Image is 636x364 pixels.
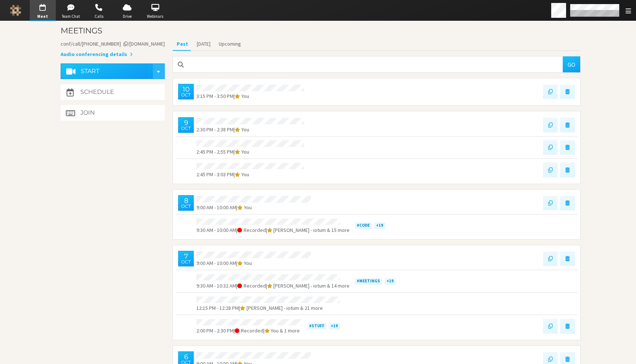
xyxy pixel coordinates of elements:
[178,117,194,133] div: Thursday, October 9, 2025 2:30 PM
[543,319,558,334] button: Copy previous settings into new meeting
[10,5,21,16] img: Iotum
[543,196,558,211] button: Copy previous settings into new meeting
[184,253,188,260] div: 7
[184,197,188,204] div: 8
[543,85,558,99] button: Copy previous settings into new meeting
[196,148,234,155] span: 2:45 PM - 2:55 PM
[176,315,578,337] div: 2:00 PM - 2:30 PM|Recorded|You & 1 more#stuff+19
[196,171,304,178] div: |
[176,136,578,159] div: 2:45 PM - 2:55 PM|You
[176,158,578,181] div: 2:45 PM - 3:03 PM|You
[196,327,302,335] div: |
[176,292,578,315] div: 12:15 PM - 12:28 PM|[PERSON_NAME] - iotum & 21 more
[374,222,385,229] div: +19
[236,227,266,233] span: | Recorded
[181,260,191,264] div: Oct
[196,126,304,134] div: |
[178,251,194,266] div: Tuesday, October 7, 2025 9:00 AM
[181,126,191,131] div: Oct
[196,327,234,334] span: 2:00 PM - 2:30 PM
[142,13,168,20] span: Webinars
[307,323,326,329] div: #stuff
[196,282,350,290] div: |
[66,63,148,79] button: Start
[241,126,249,133] span: You
[560,252,575,266] button: Delete meeting
[86,13,112,20] span: Calls
[543,163,558,177] button: Copy previous settings into new meeting
[543,140,558,155] button: Copy previous settings into new meeting
[61,40,165,58] section: Account details
[326,227,350,233] span: & 15 more
[61,40,165,48] button: Copy my meeting room linkCopy my meeting room link
[61,40,165,47] span: Copy my meeting room link
[178,195,194,211] div: Wednesday, October 8, 2025 9:00 AM
[385,278,395,285] div: +19
[81,68,99,74] h4: Start
[176,270,578,292] div: 9:30 AM - 10:32 AM|Recorded|[PERSON_NAME] - iotum & 14 more#meetings+19
[355,278,382,285] div: #meetings
[80,110,95,116] h4: Join
[196,226,350,234] div: |
[271,327,279,334] span: You
[326,282,350,289] span: & 14 more
[196,304,340,312] div: |
[58,13,84,20] span: Team Chat
[234,327,263,334] span: | Recorded
[244,204,252,211] span: You
[61,84,165,100] button: Schedule
[543,118,558,132] button: Copy previous settings into new meeting
[196,148,304,156] div: |
[279,327,300,334] span: & 1 more
[61,105,165,121] button: Join
[181,204,191,209] div: Oct
[244,260,252,266] span: You
[178,84,194,99] div: Friday, October 10, 2025 3:15 PM
[196,204,236,211] span: 9:00 AM - 10:00 AM
[560,85,575,99] button: Delete meeting
[196,282,236,289] span: 9:30 AM - 10:32 AM
[196,227,236,233] span: 9:30 AM - 10:00 AM
[355,222,372,229] div: #code
[236,282,266,289] span: | Recorded
[176,81,578,103] div: 10Oct3:15 PM - 3:50 PM|You
[543,252,558,266] button: Copy previous settings into new meeting
[299,305,323,311] span: & 21 more
[560,196,575,211] button: Delete meeting
[181,93,191,97] div: Oct
[61,26,581,35] h3: Meetings
[196,126,234,133] span: 2:30 PM - 2:38 PM
[176,214,578,237] div: 9:30 AM - 10:00 AM|Recorded|[PERSON_NAME] - iotum & 15 more#code+19
[192,37,214,50] button: [DATE]
[196,92,304,100] div: |
[184,119,188,126] div: 9
[61,50,133,58] button: Audio conferencing details
[273,282,326,289] span: [PERSON_NAME] - iotum
[196,204,311,211] div: |
[560,319,575,334] button: Delete meeting
[215,37,245,50] button: Upcoming
[114,13,140,20] span: Drive
[329,323,340,329] div: +19
[176,248,578,270] div: 7Oct9:00 AM - 10:00 AM|You
[196,93,234,99] span: 3:15 PM - 3:50 PM
[176,192,578,214] div: 8Oct9:00 AM - 10:00 AM|You
[173,37,192,50] button: Past
[184,354,188,360] div: 6
[196,305,239,311] span: 12:15 PM - 12:28 PM
[176,114,578,136] div: 9Oct2:30 PM - 2:38 PM|You
[241,171,249,178] span: You
[560,140,575,155] button: Delete meeting
[30,13,56,20] span: Meet
[196,260,236,266] span: 9:00 AM - 10:00 AM
[183,86,190,93] div: 10
[560,163,575,177] button: Delete meeting
[247,305,299,311] span: [PERSON_NAME] - iotum
[563,56,580,72] button: Go
[80,89,114,95] h4: Schedule
[273,227,326,233] span: [PERSON_NAME] - iotum
[241,148,249,155] span: You
[196,171,234,178] span: 2:45 PM - 3:03 PM
[241,93,249,99] span: You
[196,259,311,267] div: |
